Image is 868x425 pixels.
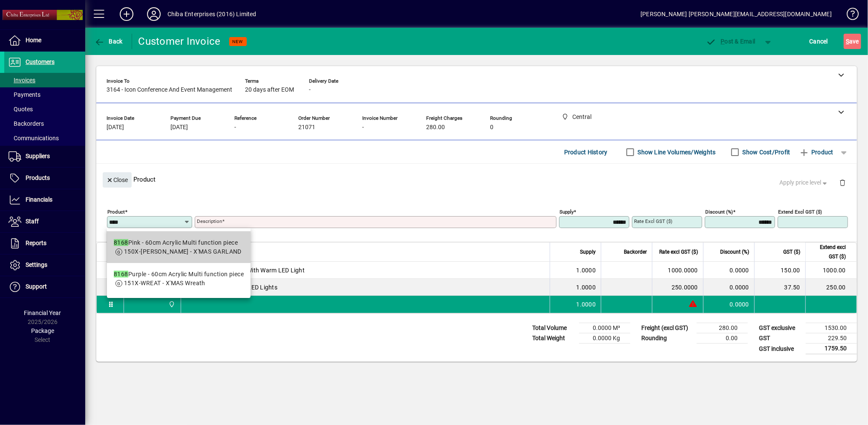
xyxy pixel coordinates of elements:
a: Knowledge Base [840,2,857,29]
td: 0.0000 [703,296,754,313]
button: Add [113,6,140,22]
span: Backorders [9,120,44,127]
app-page-header-button: Close [101,176,134,183]
td: 0.00 [697,333,748,344]
span: 280.00 [426,124,445,131]
a: Invoices [4,73,85,87]
a: Quotes [4,102,85,116]
td: GST [755,333,806,344]
span: Invoices [9,77,35,84]
td: 0.0000 [703,279,754,296]
mat-label: Supply [559,209,574,215]
label: Show Cost/Profit [741,148,790,156]
span: Support [26,283,47,290]
a: Support [4,276,85,298]
span: 0 [490,124,493,131]
span: Product History [564,145,608,159]
button: Cancel [807,34,831,49]
td: Freight (excl GST) [637,323,697,333]
em: 8168 [114,239,128,246]
td: 0.0000 Kg [579,333,630,344]
a: Financials [4,189,85,211]
a: Communications [4,131,85,145]
a: Products [4,168,85,189]
span: - [234,124,236,131]
mat-option: 8168 Pink - 60cm Acrylic Multi function piece [107,231,251,263]
td: 37.50 [754,279,805,296]
button: Apply price level [776,175,833,191]
span: Settings [26,261,47,268]
span: 3164 - Icon Conference And Event Management [107,87,232,93]
span: Central [166,300,176,309]
button: Close [103,172,132,188]
span: Rate excl GST ($) [659,247,698,257]
span: Financials [26,196,52,203]
div: Product [96,164,857,195]
td: Total Volume [528,323,579,333]
span: Suppliers [26,153,50,159]
mat-option: 8168 Purple - 60cm Acrylic Multi function piece [107,263,251,295]
span: Close [106,173,128,187]
a: Backorders [4,116,85,131]
td: 250.00 [805,279,856,296]
div: Chiba Enterprises (2016) Limited [167,7,257,21]
td: Total Weight [528,333,579,344]
span: Backorder [624,247,647,257]
button: Delete [832,172,853,193]
span: 20 days after EOM [245,87,294,93]
span: Extend excl GST ($) [811,243,846,261]
td: 150.00 [754,262,805,279]
label: Show Line Volumes/Weights [636,148,716,156]
span: GST ($) [783,247,800,257]
button: Save [844,34,861,49]
button: Back [92,34,125,49]
mat-label: Rate excl GST ($) [634,218,672,224]
span: ave [846,35,859,48]
button: Profile [140,6,167,22]
span: P [721,38,725,45]
div: 250.0000 [657,283,698,292]
span: Home [26,37,41,43]
span: 1.0000 [577,266,596,275]
span: Financial Year [24,309,61,316]
td: GST inclusive [755,344,806,354]
td: 280.00 [697,323,748,333]
app-page-header-button: Delete [832,179,853,186]
span: 1.0000 [577,300,596,309]
a: Home [4,30,85,51]
td: 0.0000 M³ [579,323,630,333]
td: 1530.00 [806,323,857,333]
mat-label: Description [197,218,222,224]
td: 0.0000 [703,262,754,279]
span: - [309,87,311,93]
span: Back [94,38,123,45]
div: Customer Invoice [138,35,221,48]
span: Discount (%) [720,247,749,257]
a: Staff [4,211,85,232]
span: Package [31,327,54,334]
a: Payments [4,87,85,102]
button: Post & Email [702,34,760,49]
mat-label: Discount (%) [705,209,733,215]
a: Suppliers [4,146,85,167]
span: Products [26,174,50,181]
em: 8168 [114,271,128,278]
mat-error: Required [197,228,550,237]
span: Customers [26,58,55,65]
span: Staff [26,218,39,225]
span: 1.0000 [577,283,596,292]
div: 1000.0000 [657,266,698,275]
span: - [362,124,364,131]
td: 1759.50 [806,344,857,354]
span: [DATE] [107,124,124,131]
button: Product History [561,145,611,160]
span: 150X-[PERSON_NAME] - X'MAS GARLAND [124,248,242,255]
td: Rounding [637,333,697,344]
span: 151X-WREAT - X'MAS Wreath [124,280,205,286]
span: Supply [580,247,596,257]
div: Purple - 60cm Acrylic Multi function piece [114,270,244,279]
span: Payments [9,91,40,98]
a: Reports [4,233,85,254]
span: 21071 [298,124,315,131]
span: NEW [233,39,243,44]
